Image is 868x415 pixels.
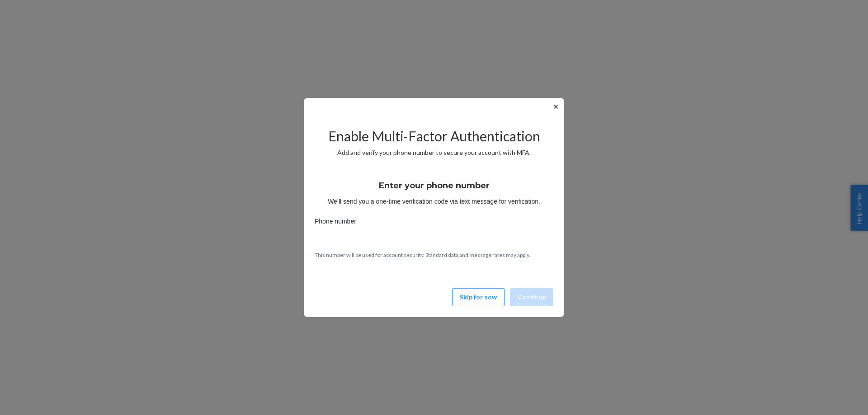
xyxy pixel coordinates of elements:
[315,148,553,157] p: Add and verify your phone number to secure your account with MFA.
[315,173,553,206] div: We’ll send you a one-time verification code via text message for verification.
[315,251,553,259] p: This number will be used for account security. Standard data and message rates may apply.
[315,129,553,144] h2: Enable Multi-Factor Authentication
[551,102,561,112] button: ✕
[379,180,490,191] h3: Enter your phone number
[315,217,356,229] span: Phone number
[452,288,505,306] button: Skip for now
[510,288,553,306] button: Continue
